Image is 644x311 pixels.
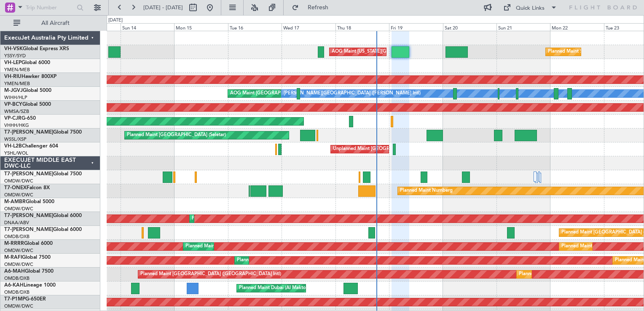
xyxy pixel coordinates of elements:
[4,46,69,51] a: VH-VSKGlobal Express XRS
[496,23,550,31] div: Sun 21
[550,23,604,31] div: Mon 22
[332,46,476,58] div: AOG Maint [US_STATE][GEOGRAPHIC_DATA] ([US_STATE] City Intl)
[22,20,89,26] span: All Aircraft
[4,122,29,129] a: VHHH/HKG
[4,94,27,101] a: WIHH/HLP
[4,255,51,260] a: M-RAFIGlobal 7500
[230,87,329,100] div: AOG Maint [GEOGRAPHIC_DATA] (Halim Intl)
[4,130,82,135] a: T7-[PERSON_NAME]Global 7500
[4,150,28,156] a: YSHL/WOL
[239,282,322,295] div: Planned Maint Dubai (Al Maktoum Intl)
[4,144,22,149] span: VH-L2B
[4,283,56,288] a: A6-KAHLineage 1000
[4,227,53,232] span: T7-[PERSON_NAME]
[4,297,46,302] a: T7-P1MPG-650ER
[400,185,453,197] div: Planned Maint Nurnberg
[333,143,472,155] div: Unplanned Maint [GEOGRAPHIC_DATA] ([GEOGRAPHIC_DATA])
[121,23,174,31] div: Sun 14
[174,23,228,31] div: Mon 15
[192,212,275,225] div: Planned Maint Dubai (Al Maktoum Intl)
[301,5,336,11] span: Refresh
[4,88,51,93] a: M-JGVJGlobal 5000
[4,46,23,51] span: VH-VSK
[4,255,22,260] span: M-RAFI
[4,60,21,65] span: VH-LEP
[284,87,421,100] div: [PERSON_NAME][GEOGRAPHIC_DATA] ([PERSON_NAME] Intl)
[4,108,29,115] a: WMSA/SZB
[4,185,27,190] span: T7-ONEX
[4,130,53,135] span: T7-[PERSON_NAME]
[4,269,25,274] span: A6-MAH
[4,269,54,274] a: A6-MAHGlobal 7500
[4,220,29,226] a: DNAA/ABV
[4,241,53,246] a: M-RRRRGlobal 6000
[4,80,30,87] a: YMEN/MEB
[4,144,58,149] a: VH-L2BChallenger 604
[335,23,389,31] div: Thu 18
[282,23,335,31] div: Wed 17
[4,241,24,246] span: M-RRRR
[4,116,36,121] a: VP-CJRG-650
[4,116,21,121] span: VP-CJR
[4,275,30,282] a: OMDB/DXB
[4,227,82,232] a: T7-[PERSON_NAME]Global 6000
[127,129,226,142] div: Planned Maint [GEOGRAPHIC_DATA] (Seletar)
[26,1,74,14] input: Trip Number
[4,199,26,204] span: M-AMBR
[4,136,27,142] a: WSSL/XSP
[4,88,23,93] span: M-JGVJ
[237,254,320,267] div: Planned Maint Dubai (Al Maktoum Intl)
[185,240,268,253] div: Planned Maint Dubai (Al Maktoum Intl)
[143,4,183,11] span: [DATE] - [DATE]
[228,23,282,31] div: Tue 16
[4,74,56,79] a: VH-RIUHawker 800XP
[4,289,30,295] a: OMDB/DXB
[4,192,33,198] a: OMDW/DWC
[4,233,30,240] a: OMDB/DXB
[4,303,33,309] a: OMDW/DWC
[4,213,53,218] span: T7-[PERSON_NAME]
[4,206,33,212] a: OMDW/DWC
[288,1,338,14] button: Refresh
[4,172,82,177] a: T7-[PERSON_NAME]Global 7500
[4,283,24,288] span: A6-KAH
[4,74,21,79] span: VH-RIU
[108,17,123,24] div: [DATE]
[4,102,51,107] a: VP-BCYGlobal 5000
[4,102,22,107] span: VP-BCY
[140,268,281,281] div: Planned Maint [GEOGRAPHIC_DATA] ([GEOGRAPHIC_DATA] Intl)
[4,213,82,218] a: T7-[PERSON_NAME]Global 6000
[443,23,496,31] div: Sat 20
[4,178,33,184] a: OMDW/DWC
[9,16,91,30] button: All Aircraft
[4,247,33,254] a: OMDW/DWC
[4,185,50,190] a: T7-ONEXFalcon 8X
[4,53,26,59] a: YSSY/SYD
[4,172,53,177] span: T7-[PERSON_NAME]
[4,261,33,268] a: OMDW/DWC
[4,60,50,65] a: VH-LEPGlobal 6000
[4,199,54,204] a: M-AMBRGlobal 5000
[4,297,25,302] span: T7-P1MP
[389,23,443,31] div: Fri 19
[4,67,30,73] a: YMEN/MEB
